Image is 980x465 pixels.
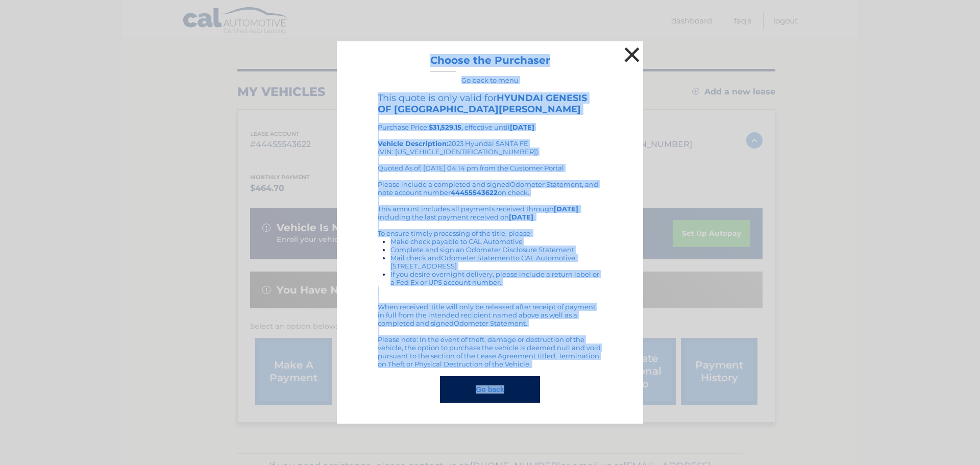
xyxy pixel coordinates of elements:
b: 44455543622 [451,188,498,197]
a: Odometer Statement [510,180,582,188]
a: Odometer Statement [441,254,513,262]
h4: This quote is only valid for [378,92,602,115]
b: [DATE] [510,123,534,131]
b: [DATE] [509,213,533,221]
li: Complete and sign an Odometer Disclosure Statement [390,246,602,254]
a: Go back to menu [461,76,519,84]
strong: Vehicle Description: [378,139,448,148]
li: If you desire overnight delivery, please include a return label or a Fed Ex or UPS account number. [390,270,602,286]
li: Make check payable to CAL Automotive [390,237,602,246]
li: Mail check and to CAL Automotive, [STREET_ADDRESS] [390,254,602,270]
div: Please include a completed and signed , and note account number on check. This amount includes al... [378,180,602,368]
b: HYUNDAI GENESIS OF [GEOGRAPHIC_DATA][PERSON_NAME] [378,92,587,115]
b: [DATE] [554,205,578,213]
button: Go back [440,376,540,403]
div: Purchase Price: , effective until 2023 Hyundai SANTA FE (VIN: [US_VEHICLE_IDENTIFICATION_NUMBER])... [378,92,602,180]
b: $31,529.15 [429,123,461,131]
a: Odometer Statement [454,319,526,327]
h3: Choose the Purchaser [430,54,550,72]
button: × [622,44,642,65]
